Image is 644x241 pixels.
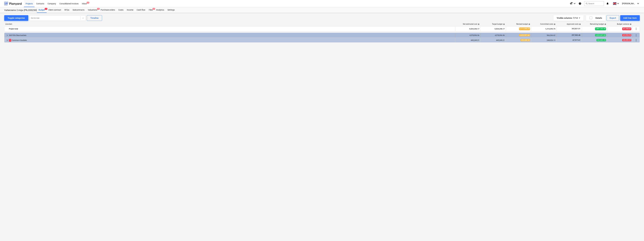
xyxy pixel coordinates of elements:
span: 4,620,907.66 [519,34,530,36]
span: help [604,23,606,25]
span: [PERSON_NAME][GEOGRAPHIC_DATA] [622,2,636,5]
span: 2 [152,8,155,10]
span: help [629,23,631,25]
span: help [503,23,505,25]
a: Settings [166,7,176,13]
a: Budget1 [37,7,47,13]
div: 248,026.13 [532,39,555,41]
div: Target budget [492,23,505,25]
span: -41,910.70 [622,34,631,36]
span: 5,111,596.24 [519,27,530,30]
div: Valuations [86,7,99,13]
span: keyboard_arrow_right [5,39,9,42]
i: notifications [606,2,609,5]
i: keyboard_arrow_down [636,2,640,5]
a: RFQs [63,7,71,13]
div: 2601936 Ēkas budžets [9,33,454,38]
div: Line-item [4,23,455,25]
a: Costs [117,7,125,13]
div: Net estimated cost [463,23,479,25]
a: Income [125,7,135,13]
span: 1 [45,8,47,10]
div: 445,249.21 [482,39,505,41]
i: format_size [570,2,573,5]
button: Toggle categories [4,15,28,21]
iframe: Chat Widget [630,227,644,241]
div: Files [147,7,154,13]
span: -87,350.07 [622,27,631,30]
div: Revised budget [516,23,530,25]
div: 5,024,246.17 [456,27,479,31]
span: 67,917.61 [572,39,581,41]
div: Budget variance [617,23,631,25]
div: Add line-item [623,16,637,20]
button: Details [586,15,605,21]
div: Approved costs [567,23,581,25]
div: 4,578,996.96 [456,34,479,36]
div: Common 4 budžets [9,38,454,43]
span: 365,821.01 [571,28,581,30]
span: More actions [634,27,638,31]
i: keyboard_arrow_down [616,2,620,5]
div: 5,024,246.17 [482,27,505,31]
button: Visible columns:7/14 [553,15,584,21]
i: Knowledge base [579,2,581,5]
div: Budget [37,7,47,13]
div: Toggle categories [8,16,25,20]
div: Valterciems 2.māja (PRJ2002500) - 2601936 [4,9,33,12]
button: Add line-item [620,15,640,21]
span: More actions [634,34,638,37]
span: 297,903.40 [571,34,581,36]
div: 966,266.62 [532,34,555,36]
span: search [585,2,588,5]
a: Subcontracts [71,7,86,13]
span: 1 [97,8,100,10]
span: help [528,23,530,25]
button: Export [607,15,619,21]
a: Files2 [147,7,154,13]
div: Timeline [90,16,99,20]
div: Committed costs [540,23,555,25]
div: 4,578,996.96 [482,34,505,36]
a: Client contract [47,7,63,13]
span: -45,439.37 [622,39,631,41]
span: 1 [9,39,11,42]
span: 490,688.58 [520,39,530,41]
span: 242,662.45 [596,39,606,41]
span: More actions [634,39,638,42]
button: Search [584,1,604,6]
i: keyboard_arrow_down [573,2,576,5]
span: help [477,23,479,25]
button: Timeline [87,15,102,21]
a: Cash flow [135,7,147,13]
span: 3,897,303.48 [595,27,606,30]
div: Remaining budget [590,23,606,25]
span: 3,654,641.04 [595,34,606,36]
span: help [579,23,581,25]
span: 2 [87,2,89,4]
div: Project total [9,27,454,31]
div: Export [610,16,616,20]
div: 445,249.21 [456,39,479,41]
div: Details [589,16,602,20]
div: Visible columns : 7/14 [557,16,580,20]
a: Purchase orders [99,7,117,13]
a: Analytics [154,7,166,13]
span: help [553,23,555,25]
div: 1,214,292.75 [532,27,555,31]
span: keyboard_arrow_right [5,34,9,37]
a: Valuations1 [86,7,99,13]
